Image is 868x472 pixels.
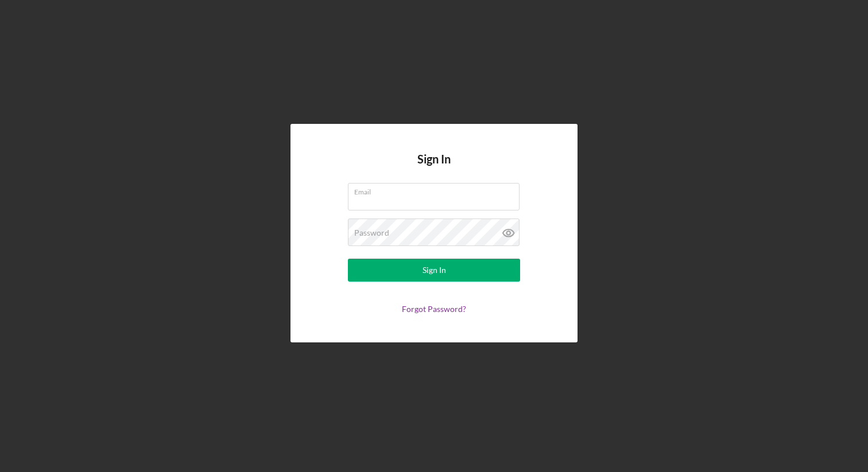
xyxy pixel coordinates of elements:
label: Email [354,184,520,196]
div: Sign In [423,259,446,282]
a: Forgot Password? [402,304,466,314]
h4: Sign In [417,153,451,183]
label: Password [354,228,389,237]
button: Sign In [348,259,520,282]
